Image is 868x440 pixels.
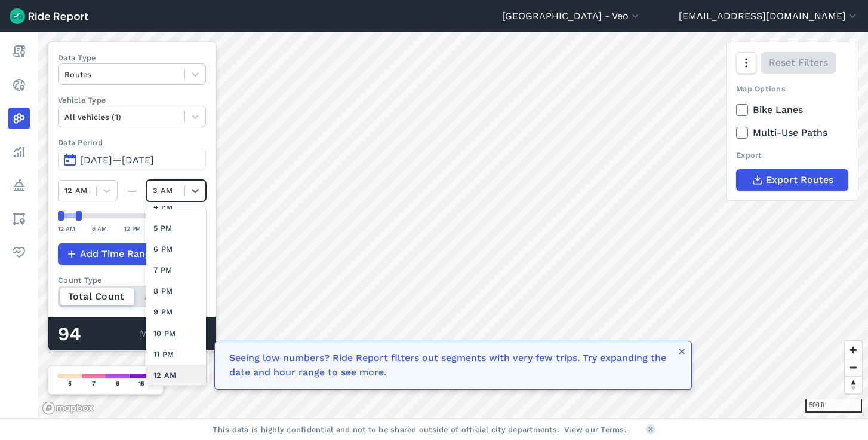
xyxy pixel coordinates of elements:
a: Realtime [8,74,30,96]
a: Mapbox logo [42,401,94,415]
div: Export [736,149,848,161]
button: [DATE]—[DATE] [58,149,206,170]
div: 94 [58,326,140,342]
button: Zoom out [845,359,862,376]
a: Policy [8,175,30,196]
button: Export Routes [736,169,848,191]
label: Data Type [58,52,206,63]
a: View our Terms. [564,424,627,435]
div: 4 PM [146,196,206,217]
div: 11 PM [146,344,206,365]
label: Vehicle Type [58,94,206,106]
span: Add Time Range [80,247,156,261]
span: Reset Filters [769,56,828,70]
div: Matched Trips [48,317,216,350]
a: Heatmaps [8,108,30,129]
a: Analyze [8,141,30,163]
div: 12 AM [146,365,206,386]
div: 6 PM [146,239,206,259]
a: Areas [8,208,30,230]
div: 8 PM [146,280,206,301]
label: Data Period [58,137,206,148]
span: Export Routes [766,173,833,187]
span: [DATE]—[DATE] [80,154,154,166]
a: Report [8,41,30,62]
div: — [118,184,146,198]
div: Count Type [58,274,206,286]
button: Reset bearing to north [845,376,862,393]
label: Bike Lanes [736,103,848,117]
div: 500 ft [805,399,862,412]
div: 9 PM [146,301,206,322]
button: [GEOGRAPHIC_DATA] - Veo [502,9,641,23]
button: Reset Filters [761,52,836,74]
img: Ride Report [10,8,88,24]
a: Health [8,242,30,263]
div: 10 PM [146,323,206,344]
label: Multi-Use Paths [736,126,848,140]
canvas: Map [38,32,868,418]
div: 5 PM [146,218,206,239]
button: [EMAIL_ADDRESS][DOMAIN_NAME] [679,9,858,23]
button: Add Time Range [58,243,164,265]
div: Map Options [736,83,848,94]
div: 12 AM [58,223,75,234]
div: 7 PM [146,259,206,280]
button: Zoom in [845,341,862,359]
div: 6 AM [92,223,107,234]
div: 12 PM [124,223,141,234]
